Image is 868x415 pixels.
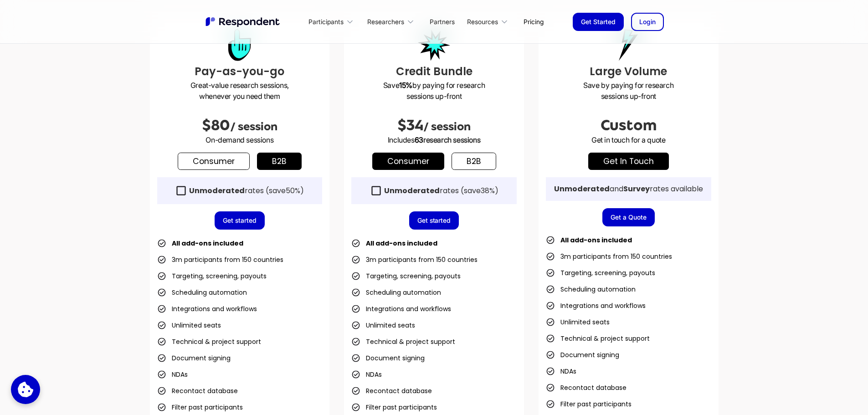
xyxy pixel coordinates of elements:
[452,153,496,170] a: b2b
[172,239,243,248] strong: All add-ons included
[546,398,632,410] li: Filter past participants
[157,270,267,282] li: Targeting, screening, payouts
[189,185,245,196] strong: Unmoderated
[399,81,412,90] strong: 15%
[397,117,423,133] span: $34
[362,11,422,32] div: Researchers
[351,319,415,332] li: Unlimited seats
[351,134,517,145] p: Includes
[546,332,650,345] li: Technical & project support
[573,13,624,31] a: Get Started
[481,185,495,196] span: 38%
[546,134,711,145] p: Get in touch for a quote
[157,335,261,348] li: Technical & project support
[554,184,610,194] strong: Unmoderated
[546,63,711,80] h3: Large Volume
[157,63,323,80] h3: Pay-as-you-go
[351,368,382,381] li: NDAs
[422,11,462,32] a: Partners
[157,302,257,315] li: Integrations and workflows
[623,184,650,194] strong: Survey
[372,153,444,170] a: Consumer
[157,319,221,332] li: Unlimited seats
[554,184,703,194] div: and rates available
[384,185,440,196] strong: Unmoderated
[202,117,230,133] span: $80
[366,239,437,248] strong: All add-ons included
[602,208,655,226] a: Get a Quote
[308,17,344,26] div: Participants
[546,283,636,296] li: Scheduling automation
[157,401,243,414] li: Filter past participants
[230,120,277,133] span: / session
[467,17,498,26] div: Resources
[351,270,461,282] li: Targeting, screening, payouts
[601,117,657,133] span: Custom
[546,299,646,312] li: Integrations and workflows
[257,153,302,170] a: b2b
[546,80,711,102] p: Save by paying for research sessions up-front
[351,401,437,414] li: Filter past participants
[351,335,455,348] li: Technical & project support
[351,80,517,102] p: Save by paying for research sessions up-front
[303,11,362,32] div: Participants
[205,16,282,28] a: home
[189,186,304,195] div: rates (save )
[157,134,323,145] p: On-demand sessions
[546,365,576,378] li: NDAs
[351,384,432,397] li: Recontact database
[157,286,247,299] li: Scheduling automation
[384,186,498,195] div: rates (save )
[351,302,451,315] li: Integrations and workflows
[157,352,231,364] li: Document signing
[462,11,516,32] div: Resources
[415,135,423,144] span: 63
[409,211,459,230] a: Get started
[516,11,551,32] a: Pricing
[157,80,323,102] p: Great-value research sessions, whenever you need them
[178,153,250,170] a: Consumer
[546,266,655,279] li: Targeting, screening, payouts
[351,286,441,299] li: Scheduling automation
[546,348,619,361] li: Document signing
[205,16,282,28] img: Untitled UI logotext
[351,63,517,80] h3: Credit Bundle
[423,120,471,133] span: / session
[351,253,478,266] li: 3m participants from 150 countries
[367,17,404,26] div: Researchers
[546,316,610,328] li: Unlimited seats
[546,381,627,394] li: Recontact database
[631,13,664,31] a: Login
[157,384,238,397] li: Recontact database
[560,236,632,245] strong: All add-ons included
[351,352,425,364] li: Document signing
[157,253,283,266] li: 3m participants from 150 countries
[157,368,188,381] li: NDAs
[423,135,480,144] span: research sessions
[286,185,300,196] span: 50%
[215,211,265,230] a: Get started
[588,153,669,170] a: get in touch
[546,250,672,263] li: 3m participants from 150 countries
